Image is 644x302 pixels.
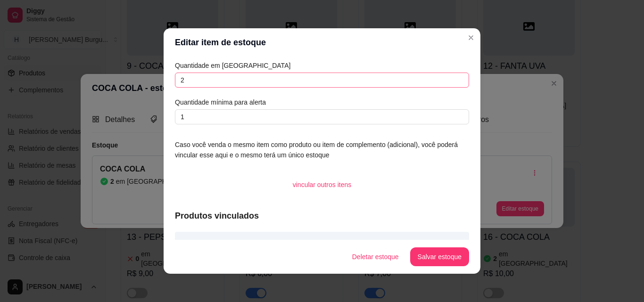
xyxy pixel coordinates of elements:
[410,247,469,266] button: Salvar estoque
[175,97,469,107] article: Quantidade mínima para alerta
[345,247,406,266] button: Deletar estoque
[164,28,480,57] header: Editar item de estoque
[285,175,359,194] button: vincular outros itens
[463,30,479,45] button: Close
[175,139,469,160] article: Caso você venda o mesmo item como produto ou item de complemento (adicional), você poderá vincula...
[175,209,469,222] article: Produtos vinculados
[175,60,469,71] article: Quantidade em [GEOGRAPHIC_DATA]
